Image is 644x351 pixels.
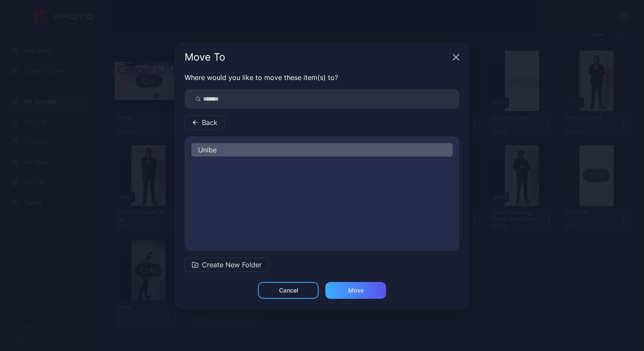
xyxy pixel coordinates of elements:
[258,282,319,299] button: Cancel
[348,287,364,294] div: Move
[202,260,262,270] span: Create New Folder
[279,287,298,294] div: Cancel
[325,282,386,299] button: Move
[185,72,459,82] p: Where would you like to move these item(s) to?
[185,258,269,272] button: Create New Folder
[202,117,217,128] span: Back
[198,145,217,155] span: Unibe
[185,115,225,130] button: Back
[185,52,449,62] div: Move To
